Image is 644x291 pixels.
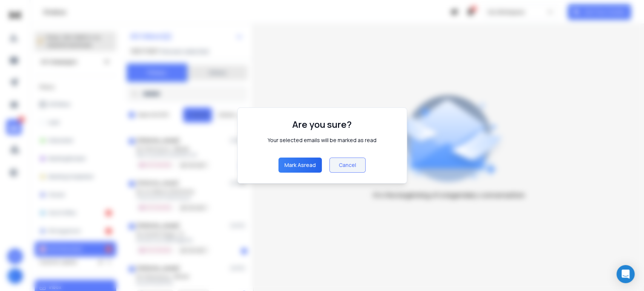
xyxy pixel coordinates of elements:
[267,136,377,144] div: Your selected emails will be marked as read
[616,265,635,283] div: Open Intercom Messenger
[292,118,352,130] h1: Are you sure?
[278,158,322,173] button: Mark asread
[284,161,316,169] p: Mark as read
[329,158,366,173] button: Cancel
